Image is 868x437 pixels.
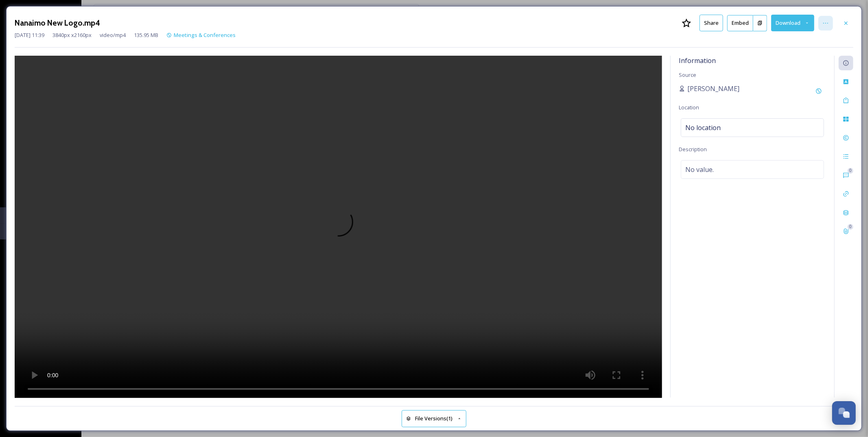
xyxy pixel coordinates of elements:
span: No value. [685,165,714,174]
h3: Nanaimo New Logo.mp4 [15,17,100,29]
button: Share [700,15,723,31]
span: Information [679,56,716,65]
button: Open Chat [832,401,856,425]
button: File Versions(1) [402,410,467,427]
span: Meetings & Conferences [174,31,236,39]
button: Embed [727,15,753,31]
span: No location [685,123,721,133]
span: Source [679,71,696,78]
span: video/mp4 [100,31,126,39]
button: Download [771,15,814,31]
span: 3840 px x 2160 px [52,31,92,39]
span: Description [679,146,707,153]
span: [DATE] 11:39 [15,31,44,39]
div: 0 [848,168,853,174]
span: 135.95 MB [134,31,158,39]
span: [PERSON_NAME] [687,84,739,93]
div: 0 [848,224,853,230]
span: Location [679,104,699,111]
